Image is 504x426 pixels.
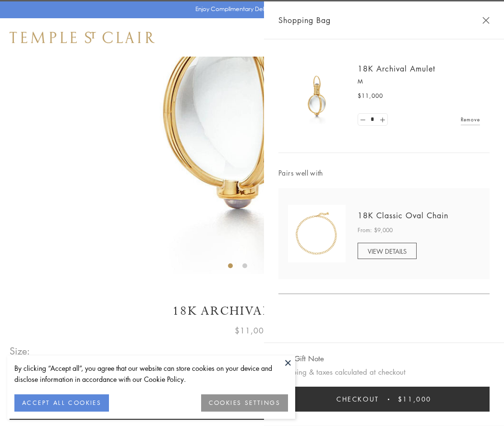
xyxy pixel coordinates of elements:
[358,91,383,101] span: $11,000
[10,303,494,319] h1: 18K Archival Amulet
[278,167,490,178] span: Pairs well with
[201,394,288,412] button: COOKIES SETTINGS
[358,210,448,221] a: 18K Classic Oval Chain
[278,366,490,378] p: Shipping & taxes calculated at checkout
[14,394,109,412] button: ACCEPT ALL COOKIES
[358,77,480,86] p: M
[288,67,346,125] img: 18K Archival Amulet
[358,225,393,235] span: From: $9,000
[336,394,379,404] span: Checkout
[278,353,324,365] button: Add Gift Note
[235,324,269,337] span: $11,000
[368,247,407,256] span: VIEW DETAILS
[358,63,435,74] a: 18K Archival Amulet
[482,17,490,24] button: Close Shopping Bag
[461,114,480,125] a: Remove
[358,114,368,126] a: Set quantity to 0
[398,394,432,404] span: $11,000
[358,243,417,259] a: VIEW DETAILS
[195,4,304,14] p: Enjoy Complimentary Delivery & Returns
[10,32,155,43] img: Temple St. Clair
[288,205,346,262] img: N88865-OV18
[10,343,31,359] span: Size:
[14,363,288,385] div: By clicking “Accept all”, you agree that our website can store cookies on your device and disclos...
[278,14,331,26] span: Shopping Bag
[377,114,387,126] a: Set quantity to 2
[278,387,490,412] button: Checkout $11,000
